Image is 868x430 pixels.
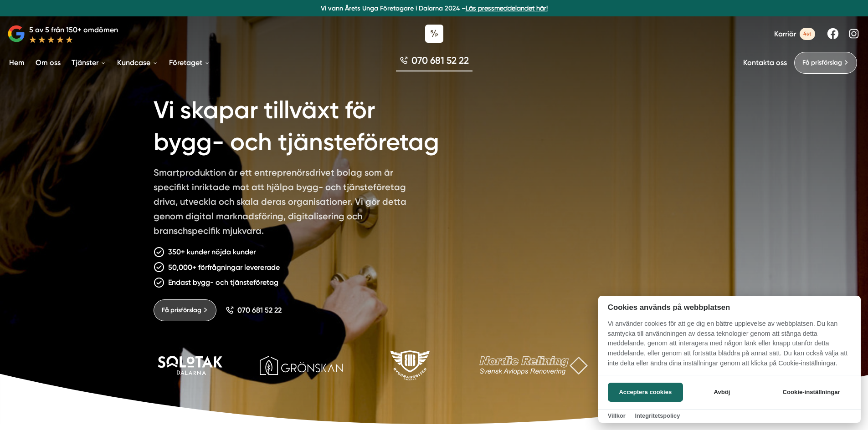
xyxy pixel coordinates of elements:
button: Acceptera cookies [608,383,683,402]
button: Avböj [686,383,758,402]
h2: Cookies används på webbplatsen [598,303,861,312]
button: Cookie-inställningar [771,383,851,402]
p: Vi använder cookies för att ge dig en bättre upplevelse av webbplatsen. Du kan samtycka till anvä... [598,319,861,374]
a: Integritetspolicy [635,412,680,419]
a: Villkor [608,412,626,419]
